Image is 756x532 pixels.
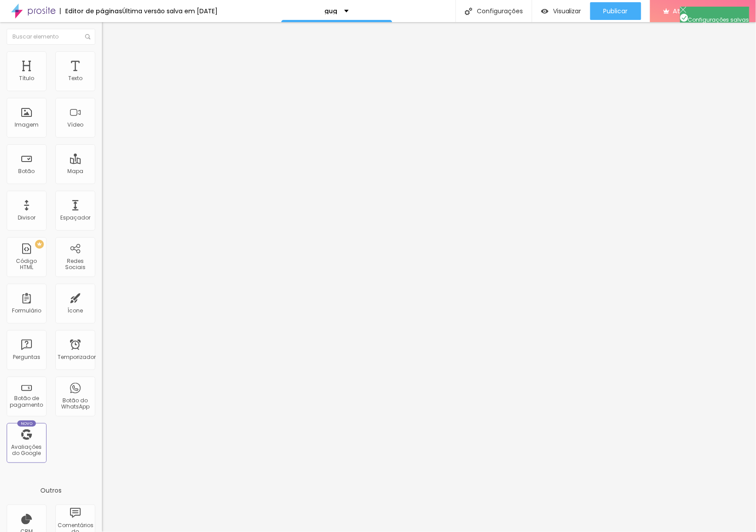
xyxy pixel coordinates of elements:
[102,22,756,532] iframe: Editor
[61,397,90,410] font: Botão do WhatsApp
[21,421,33,426] font: Novo
[19,74,34,82] font: Título
[680,14,688,22] img: Ícone
[40,486,62,495] font: Outros
[60,214,90,221] font: Espaçador
[673,6,743,15] font: Atualização do Fazer
[688,16,749,23] font: Configurações salvas
[680,7,686,13] img: Ícone
[532,2,590,20] button: Visualizar
[553,7,581,15] font: Visualizar
[477,7,523,15] font: Configurações
[68,74,82,82] font: Texto
[10,394,43,408] font: Botão de pagamento
[604,7,628,15] font: Publicar
[19,167,35,175] font: Botão
[325,7,338,15] font: gug
[16,257,37,271] font: Código HTML
[85,34,90,39] img: Ícone
[541,8,549,15] img: view-1.svg
[18,214,35,221] font: Divisor
[465,8,472,15] img: Ícone
[122,7,218,15] font: Última versão salva em [DATE]
[13,353,40,361] font: Perguntas
[67,121,83,128] font: Vídeo
[65,7,122,15] font: Editor de páginas
[12,443,42,457] font: Avaliações do Google
[12,307,41,314] font: Formulário
[58,353,96,361] font: Temporizador
[65,257,86,271] font: Redes Sociais
[7,29,95,45] input: Buscar elemento
[67,167,83,175] font: Mapa
[590,2,641,20] button: Publicar
[15,121,39,128] font: Imagem
[68,307,83,314] font: Ícone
